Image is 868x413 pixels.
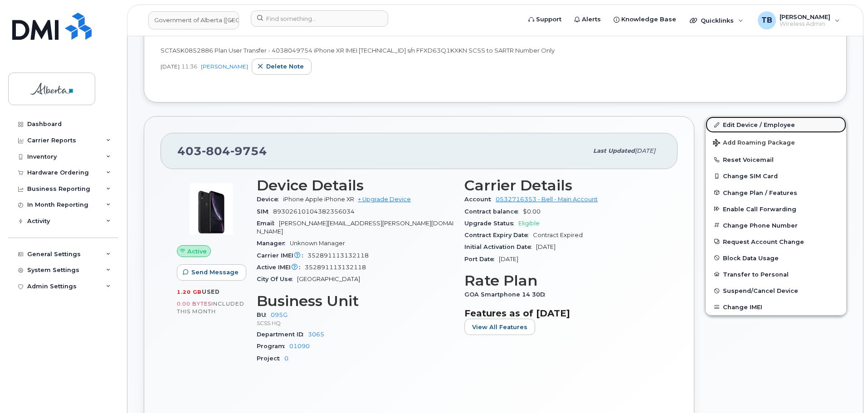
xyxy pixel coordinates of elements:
span: Unknown Manager [290,240,345,247]
a: Support [522,10,568,29]
a: 0532716353 - Bell - Main Account [496,196,598,203]
span: Program [257,343,289,350]
span: Manager [257,240,290,247]
span: 1.20 GB [177,289,202,295]
span: Carrier IMEI [257,252,307,259]
span: 352891113132118 [307,252,369,259]
button: Delete note [252,58,312,75]
span: Device [257,196,283,203]
h3: Features as of [DATE] [464,308,661,319]
span: 89302610104382356034 [273,208,355,215]
span: Active IMEI [257,264,305,271]
a: 3065 [308,331,324,338]
span: City Of Use [257,276,297,282]
span: Contract Expiry Date [464,232,533,238]
div: Tami Betchuk [751,11,846,29]
button: Change Phone Number [706,217,846,233]
span: Account [464,196,496,203]
span: [PERSON_NAME][EMAIL_ADDRESS][PERSON_NAME][DOMAIN_NAME] [257,220,454,235]
h3: Device Details [257,177,454,194]
span: GOA Smartphone 14 30D [464,291,550,298]
span: [DATE] [635,147,655,154]
span: Add Roaming Package [713,139,795,148]
span: Alerts [582,15,601,24]
button: Request Account Change [706,233,846,250]
span: [GEOGRAPHIC_DATA] [297,276,360,282]
span: Last updated [593,147,635,154]
a: 01090 [289,343,310,350]
button: Send Message [177,264,246,281]
span: Initial Activation Date [464,243,536,250]
span: used [202,288,220,295]
img: image20231002-3703462-1qb80zy.jpeg [184,182,239,236]
span: Department ID [257,331,308,338]
span: Delete note [266,62,304,71]
span: Project [257,355,284,362]
span: 403 [177,144,267,158]
button: Reset Voicemail [706,151,846,168]
span: Contract Expired [533,232,583,238]
a: + Upgrade Device [358,196,411,203]
h3: Rate Plan [464,272,661,289]
p: SCSS HQ [257,319,454,327]
span: [DATE] [161,63,180,70]
a: 095G [271,311,288,318]
span: [PERSON_NAME] [780,13,830,20]
input: Find something... [251,10,388,27]
span: SCTASK0852886 Plan User Transfer - 4038049754 iPhone XR IMEI [TECHNICAL_ID] s/n FFXD63Q1KXKN SCSS... [161,47,555,54]
span: Send Message [191,268,239,277]
span: Knowledge Base [621,15,676,24]
span: SIM [257,208,273,215]
span: Contract balance [464,208,523,215]
span: Support [536,15,561,24]
span: Eligible [518,220,540,227]
span: iPhone Apple iPhone XR [283,196,354,203]
span: Suspend/Cancel Device [723,287,798,294]
span: Active [187,247,207,256]
span: 804 [202,144,230,158]
a: Government of Alberta (GOA) [148,11,239,29]
span: 11:36 [181,63,197,70]
button: Change Plan / Features [706,185,846,201]
button: Change SIM Card [706,168,846,184]
span: Port Date [464,256,499,262]
span: Enable Call Forwarding [723,205,796,212]
button: Suspend/Cancel Device [706,282,846,299]
button: Transfer to Personal [706,266,846,282]
span: Change Plan / Features [723,189,797,196]
span: $0.00 [523,208,541,215]
span: [DATE] [536,243,556,250]
span: BU [257,311,271,318]
button: Add Roaming Package [706,133,846,151]
a: Edit Device / Employee [706,117,846,133]
button: Change IMEI [706,299,846,315]
span: 0.00 Bytes [177,301,211,307]
span: TB [761,15,772,26]
button: Enable Call Forwarding [706,201,846,217]
a: [PERSON_NAME] [201,63,248,70]
a: 0 [284,355,288,362]
span: [DATE] [499,256,518,262]
a: Knowledge Base [607,10,683,29]
h3: Business Unit [257,293,454,309]
button: Block Data Usage [706,250,846,266]
div: Quicklinks [683,11,750,29]
span: View All Features [472,323,527,331]
span: Quicklinks [701,17,734,24]
h3: Carrier Details [464,177,661,194]
span: Wireless Admin [780,20,830,28]
span: 352891113132118 [305,264,366,271]
span: Email [257,220,279,227]
span: Upgrade Status [464,220,518,227]
button: View All Features [464,319,535,335]
span: 9754 [230,144,267,158]
a: Alerts [568,10,607,29]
